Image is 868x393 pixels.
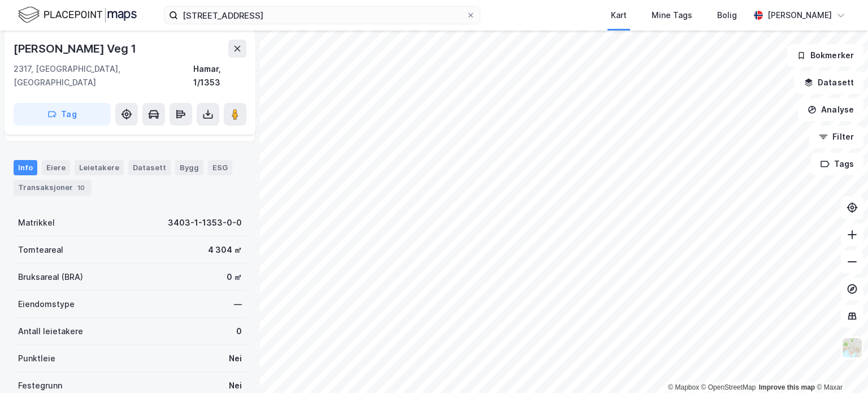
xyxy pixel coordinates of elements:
div: Matrikkel [18,216,55,230]
a: Improve this map [759,383,815,391]
div: Info [14,160,37,175]
button: Bokmerker [787,44,863,67]
div: Mine Tags [652,8,692,22]
div: 10 [75,182,87,193]
div: Kontrollprogram for chat [811,339,868,393]
div: Bolig [717,8,737,22]
input: Søk på adresse, matrikkel, gårdeiere, leietakere eller personer [178,7,466,24]
div: Hamar, 1/1353 [193,62,246,89]
div: 0 ㎡ [227,270,242,284]
div: [PERSON_NAME] Veg 1 [14,40,138,58]
a: OpenStreetMap [701,383,756,391]
div: Festegrunn [18,379,62,392]
div: Eiendomstype [18,297,75,311]
div: Punktleie [18,352,55,365]
div: Nei [229,379,242,392]
div: 2317, [GEOGRAPHIC_DATA], [GEOGRAPHIC_DATA] [14,62,193,89]
div: Antall leietakere [18,325,83,338]
div: Eiere [42,160,70,175]
div: 4 304 ㎡ [208,243,242,257]
div: — [234,297,242,311]
div: Leietakere [75,160,124,175]
div: Kart [611,8,627,22]
div: ESG [208,160,232,175]
div: Datasett [128,160,171,175]
button: Analyse [798,98,863,121]
div: Bruksareal (BRA) [18,270,83,284]
img: logo.f888ab2527a4732fd821a326f86c7f29.svg [18,5,137,25]
div: 0 [236,325,242,338]
div: [PERSON_NAME] [767,8,832,22]
div: Bygg [175,160,203,175]
button: Datasett [795,71,863,94]
button: Tags [811,153,863,175]
div: 3403-1-1353-0-0 [168,216,242,230]
a: Mapbox [668,383,699,391]
div: Transaksjoner [14,180,92,196]
iframe: Chat Widget [811,339,868,393]
button: Tag [14,103,111,126]
div: Nei [229,352,242,365]
img: Z [841,337,863,359]
div: Tomteareal [18,243,63,257]
button: Filter [809,126,863,148]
